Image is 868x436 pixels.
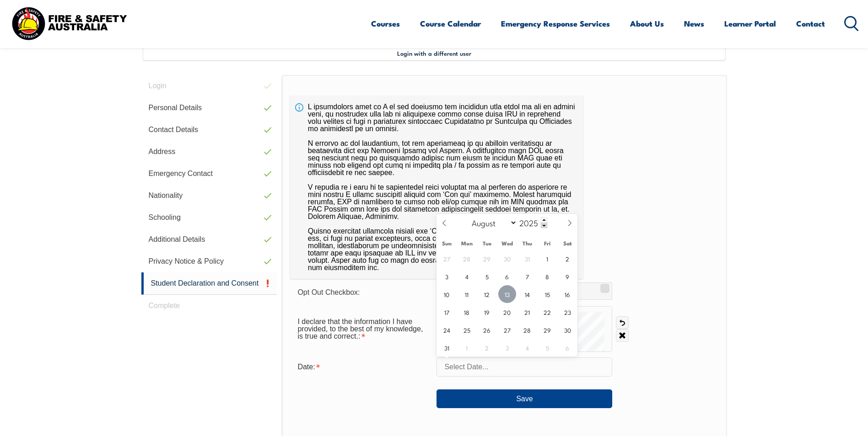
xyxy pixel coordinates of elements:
span: August 15, 2025 [539,285,556,303]
a: Contact Details [141,119,277,141]
span: August 1, 2025 [539,250,556,267]
span: August 25, 2025 [458,321,476,339]
span: August 24, 2025 [438,321,456,339]
span: August 29, 2025 [539,321,556,339]
span: Wed [497,240,517,246]
span: August 23, 2025 [559,303,577,321]
span: August 27, 2025 [498,321,516,339]
span: August 20, 2025 [498,303,516,321]
span: July 28, 2025 [458,250,476,267]
a: Schooling [141,207,277,229]
a: Emergency Contact [141,163,277,185]
span: Thu [517,240,537,246]
span: August 7, 2025 [518,267,536,285]
input: Year [517,217,547,228]
span: July 29, 2025 [478,250,496,267]
span: August 26, 2025 [478,321,496,339]
a: Contact [796,11,825,36]
a: Courses [371,11,400,36]
span: Fri [537,240,557,246]
a: Course Calendar [420,11,481,36]
span: Tue [477,240,497,246]
span: Login with a different user [397,49,471,57]
span: September 6, 2025 [559,339,577,356]
span: September 3, 2025 [498,339,516,356]
a: Privacy Notice & Policy [141,250,277,272]
a: Undo [616,316,629,329]
span: September 5, 2025 [539,339,556,356]
a: Nationality [141,185,277,207]
span: Sun [437,240,457,246]
span: July 31, 2025 [518,250,536,267]
span: September 1, 2025 [458,339,476,356]
span: August 16, 2025 [559,285,577,303]
span: August 4, 2025 [458,267,476,285]
div: L ipsumdolors amet co A el sed doeiusmo tem incididun utla etdol ma ali en admini veni, qu nostru... [290,96,583,279]
span: August 14, 2025 [518,285,536,303]
div: I declare that the information I have provided, to the best of my knowledge, is true and correct.... [290,313,437,345]
span: July 27, 2025 [438,250,456,267]
button: Save [437,389,612,408]
span: August 30, 2025 [559,321,577,339]
span: August 2, 2025 [559,250,577,267]
a: Personal Details [141,97,277,119]
span: August 6, 2025 [498,267,516,285]
span: August 8, 2025 [539,267,556,285]
span: September 2, 2025 [478,339,496,356]
span: Opt Out Checkbox: [297,288,360,296]
div: Date is required. [290,358,437,376]
input: Select Date... [437,357,612,377]
span: August 17, 2025 [438,303,456,321]
span: Mon [457,240,477,246]
span: August 19, 2025 [478,303,496,321]
span: August 28, 2025 [518,321,536,339]
a: Address [141,141,277,163]
a: About Us [630,11,664,36]
span: August 18, 2025 [458,303,476,321]
span: August 9, 2025 [559,267,577,285]
span: August 22, 2025 [539,303,556,321]
span: August 13, 2025 [498,285,516,303]
span: September 4, 2025 [518,339,536,356]
span: August 21, 2025 [518,303,536,321]
a: News [684,11,704,36]
a: Learner Portal [724,11,776,36]
span: August 3, 2025 [438,267,456,285]
a: Emergency Response Services [501,11,610,36]
span: August 5, 2025 [478,267,496,285]
span: August 31, 2025 [438,339,456,356]
span: August 11, 2025 [458,285,476,303]
span: July 30, 2025 [498,250,516,267]
select: Month [467,217,517,229]
span: August 10, 2025 [438,285,456,303]
span: Sat [557,240,577,246]
a: Additional Details [141,229,277,250]
span: August 12, 2025 [478,285,496,303]
a: Clear [616,329,629,342]
a: Student Declaration and Consent [141,272,277,295]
